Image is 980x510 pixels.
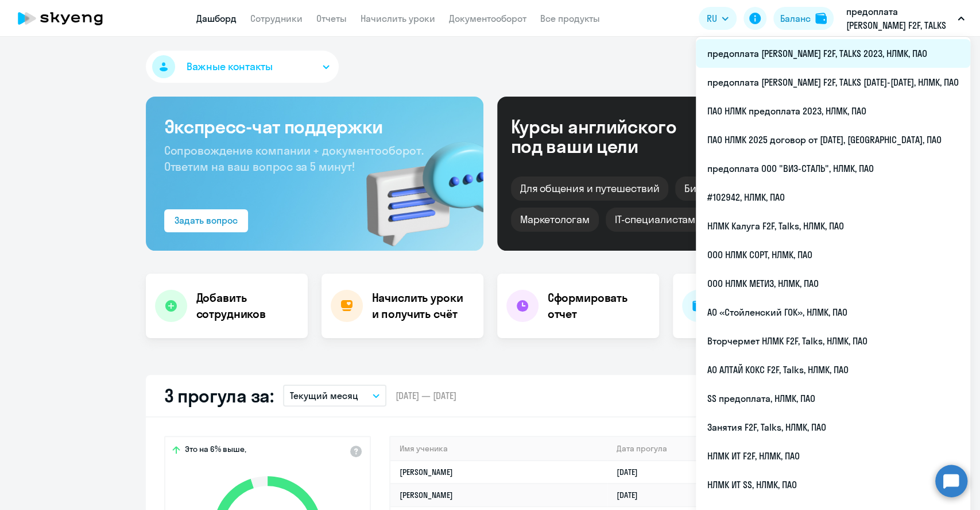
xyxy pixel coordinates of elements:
a: [DATE] [617,490,647,500]
p: предоплата [PERSON_NAME] F2F, TALKS [DATE]-[DATE], НЛМК, ПАО [846,5,953,32]
button: Важные контакты [146,51,339,83]
span: Это на 6% выше, [185,444,246,458]
div: IT-специалистам [606,208,704,232]
h2: 3 прогула за: [164,384,274,407]
a: [PERSON_NAME] [400,490,453,500]
a: Документооборот [449,13,526,24]
button: предоплата [PERSON_NAME] F2F, TALKS [DATE]-[DATE], НЛМК, ПАО [840,5,970,32]
img: bg-img [350,121,483,251]
th: Имя ученика [390,437,608,461]
button: RU [699,7,737,30]
a: Отчеты [316,13,347,24]
div: Для общения и путешествий [511,177,669,201]
p: Текущий месяц [290,389,358,402]
div: Задать вопрос [175,213,238,227]
th: Дата прогула [607,437,815,461]
h4: Начислить уроки и получить счёт [372,290,472,322]
span: Важные контакты [187,59,273,74]
div: Курсы английского под ваши цели [511,117,707,156]
a: [DATE] [617,467,647,477]
a: Все продукты [540,13,600,24]
span: [DATE] — [DATE] [396,389,456,402]
button: Балансbalance [773,7,834,30]
h4: Сформировать отчет [548,290,650,322]
div: Бизнес и командировки [675,177,812,201]
a: [PERSON_NAME] [400,467,453,477]
button: Текущий месяц [283,385,386,407]
button: Задать вопрос [164,209,248,232]
span: RU [707,11,717,25]
img: balance [815,13,827,24]
div: Баланс [780,11,811,25]
h3: Экспресс-чат поддержки [164,115,465,138]
a: Дашборд [196,13,237,24]
h4: Добавить сотрудников [196,290,299,322]
div: Маркетологам [511,208,599,232]
a: Сотрудники [250,13,303,24]
span: Сопровождение компании + документооборот. Ответим на ваш вопрос за 5 минут! [164,143,424,174]
a: Начислить уроки [361,13,435,24]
